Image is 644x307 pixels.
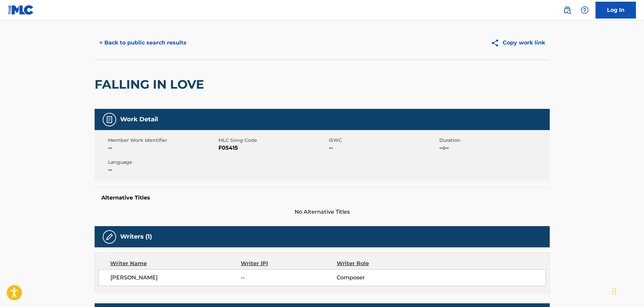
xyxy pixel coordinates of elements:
div: Writer Role [337,259,424,268]
span: F05415 [218,144,327,152]
h5: Work Detail [120,116,158,123]
img: help [581,6,589,14]
span: -- [108,166,217,174]
div: Writer IPI [241,259,337,268]
span: -- [108,144,217,152]
img: MLC Logo [8,5,34,15]
span: No Alternative Titles [95,208,550,216]
a: Public Search [561,3,574,17]
button: Copy work link [486,34,550,51]
div: Help [578,3,591,17]
h5: Alternative Titles [101,194,543,201]
span: Composer [337,274,424,282]
span: MLC Song Code [218,137,327,144]
span: -- [329,144,438,152]
h5: Writers (1) [120,233,152,241]
span: --:-- [439,144,548,152]
h2: FALLING IN LOVE [95,77,207,92]
span: Language [108,159,217,166]
div: Drag [612,281,616,302]
span: ISWC [329,137,438,144]
div: Writer Name [110,259,241,268]
img: Writers [105,233,113,241]
iframe: Chat Widget [610,275,644,307]
span: [PERSON_NAME] [110,274,241,282]
span: Duration [439,137,548,144]
button: < Back to public search results [95,34,191,51]
span: -- [241,274,336,282]
img: Copy work link [491,39,503,47]
img: search [563,6,571,14]
span: Member Work Identifier [108,137,217,144]
a: Log In [596,2,636,19]
img: Work Detail [105,116,113,124]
